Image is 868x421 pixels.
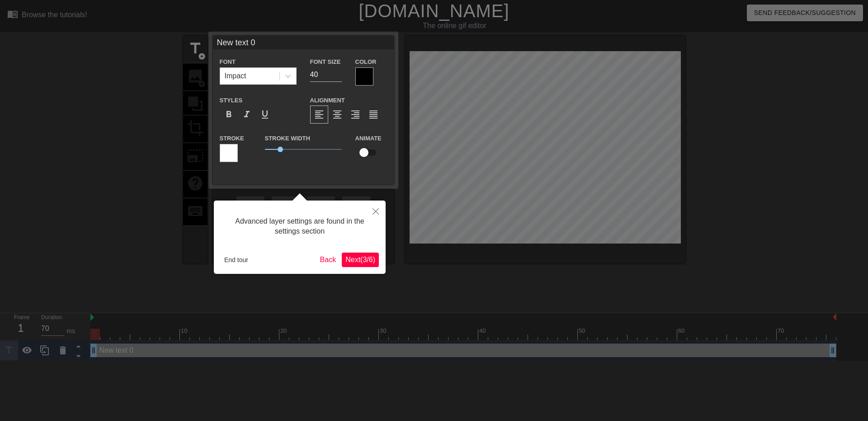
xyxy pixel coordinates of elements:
[342,253,379,267] button: Next
[345,256,375,263] span: Next ( 3 / 6 )
[221,253,252,267] button: End tour
[316,253,340,267] button: Back
[366,201,386,221] button: Close
[221,207,379,246] div: Advanced layer settings are found in the settings section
